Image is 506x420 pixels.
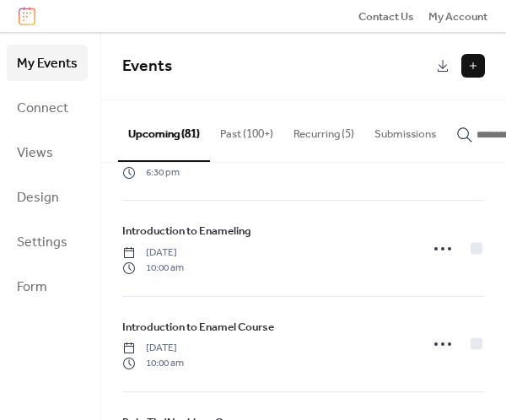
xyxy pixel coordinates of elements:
[17,274,47,300] span: Form
[7,89,88,126] a: Connect
[7,268,88,304] a: Form
[122,165,180,180] span: 6:30 pm
[122,223,251,240] span: Introduction to Enameling
[364,100,446,159] button: Submissions
[7,179,88,215] a: Design
[122,318,274,337] a: Introduction to Enamel Course
[283,100,364,159] button: Recurring (5)
[428,8,487,25] span: My Account
[7,223,88,260] a: Settings
[122,222,251,240] a: Introduction to Enameling
[122,245,184,261] span: [DATE]
[17,95,68,121] span: Connect
[17,140,53,166] span: Views
[7,45,88,81] a: My Events
[122,51,172,82] span: Events
[7,134,88,170] a: Views
[17,51,78,77] span: My Events
[210,100,283,159] button: Past (100+)
[428,8,487,24] a: My Account
[17,185,59,211] span: Design
[17,229,67,256] span: Settings
[358,8,414,25] span: Contact Us
[122,319,274,336] span: Introduction to Enamel Course
[122,341,184,356] span: [DATE]
[19,7,35,25] img: logo
[358,8,414,24] a: Contact Us
[122,356,184,371] span: 10:00 am
[118,100,210,161] button: Upcoming (81)
[122,261,184,276] span: 10:00 am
